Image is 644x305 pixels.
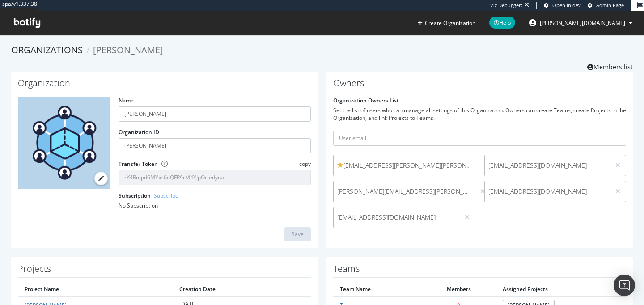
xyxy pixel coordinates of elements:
[588,2,624,9] a: Admin Page
[540,19,625,27] span: jenny.ren
[284,227,311,241] button: Save
[333,131,626,146] input: User email
[333,282,421,297] th: Team Name
[93,44,163,56] span: [PERSON_NAME]
[337,213,456,222] span: [EMAIL_ADDRESS][DOMAIN_NAME]
[489,17,515,29] span: Help
[119,202,311,209] div: No Subscription
[337,161,471,170] span: [EMAIL_ADDRESS][PERSON_NAME][PERSON_NAME][DOMAIN_NAME]
[552,2,581,8] span: Open in dev
[18,78,311,92] h1: Organization
[119,106,311,122] input: name
[18,282,173,297] th: Project Name
[11,44,83,56] a: Organizations
[11,44,633,57] ol: breadcrumbs
[18,264,311,278] h1: Projects
[119,160,158,168] label: Transfer Token
[299,160,311,168] span: copy
[151,192,178,199] a: - Subscribe
[596,2,624,8] span: Admin Page
[119,128,159,136] label: Organization ID
[292,230,304,238] div: Save
[333,106,626,122] div: Set the list of users who can manage all settings of this Organization. Owners can create Teams, ...
[496,282,626,297] th: Assigned Projects
[417,19,476,27] button: Create Organization
[522,16,640,30] button: [PERSON_NAME][DOMAIN_NAME]
[173,282,311,297] th: Creation Date
[119,97,134,104] label: Name
[333,97,399,104] label: Organization Owners List
[337,187,471,196] span: [PERSON_NAME][EMAIL_ADDRESS][PERSON_NAME][PERSON_NAME][DOMAIN_NAME]
[488,161,607,170] span: [EMAIL_ADDRESS][DOMAIN_NAME]
[544,2,581,9] a: Open in dev
[119,138,311,153] input: Organization ID
[587,60,633,72] a: Members list
[119,192,178,199] label: Subscription
[490,2,522,9] div: Viz Debugger:
[488,187,607,196] span: [EMAIL_ADDRESS][DOMAIN_NAME]
[333,78,626,92] h1: Owners
[333,264,626,278] h1: Teams
[421,282,496,297] th: Members
[614,275,635,296] div: Open Intercom Messenger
